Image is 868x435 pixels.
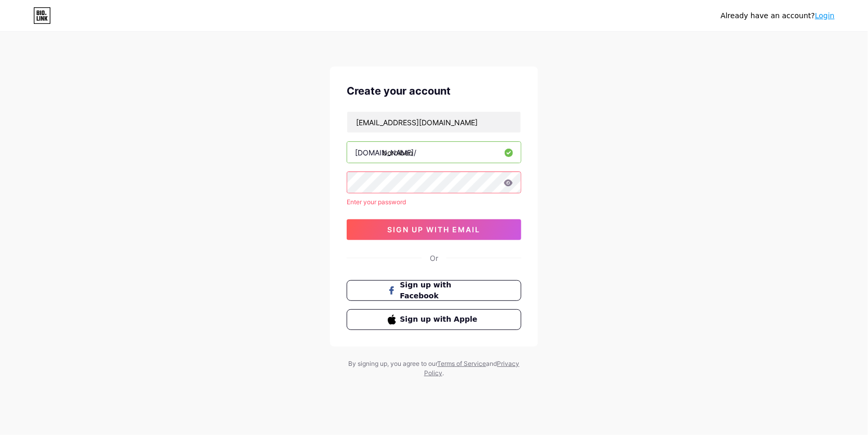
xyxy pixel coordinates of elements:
[347,112,521,133] input: Email
[400,280,481,301] span: Sign up with Facebook
[424,360,520,377] a: Privacy Policy
[438,360,486,367] a: Terms of Service
[347,219,521,240] button: sign up with email
[815,11,835,20] a: Login
[347,142,521,163] input: username
[347,197,521,207] div: Enter your password
[355,147,416,158] div: [DOMAIN_NAME]/
[347,309,521,330] button: Sign up with Apple
[388,225,481,234] span: sign up with email
[430,253,438,263] div: Or
[347,83,521,99] div: Create your account
[721,10,835,21] div: Already have an account?
[347,280,521,301] button: Sign up with Facebook
[346,359,522,378] div: By signing up, you agree to our and .
[400,314,481,325] span: Sign up with Apple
